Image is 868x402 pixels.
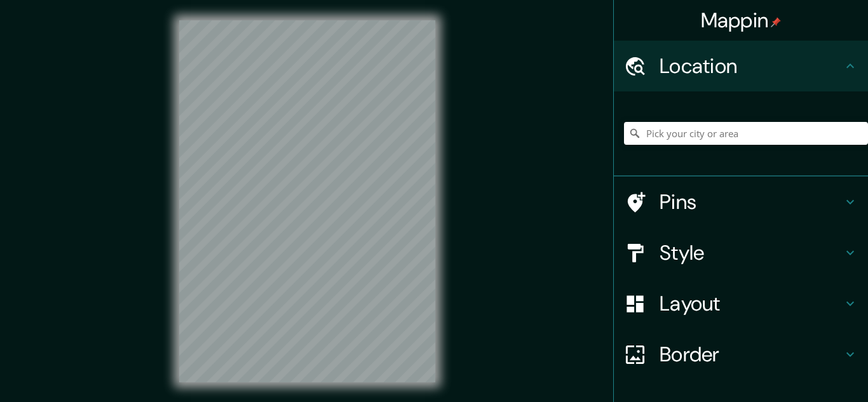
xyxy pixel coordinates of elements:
[179,20,435,382] canvas: Map
[660,189,843,215] h4: Pins
[624,122,868,145] input: Pick your city or area
[614,41,868,91] div: Location
[614,278,868,329] div: Layout
[701,8,782,33] h4: Mappin
[614,227,868,278] div: Style
[660,240,843,265] h4: Style
[660,291,843,316] h4: Layout
[614,329,868,380] div: Border
[660,53,843,79] h4: Location
[614,177,868,227] div: Pins
[771,17,781,27] img: pin-icon.png
[660,342,843,367] h4: Border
